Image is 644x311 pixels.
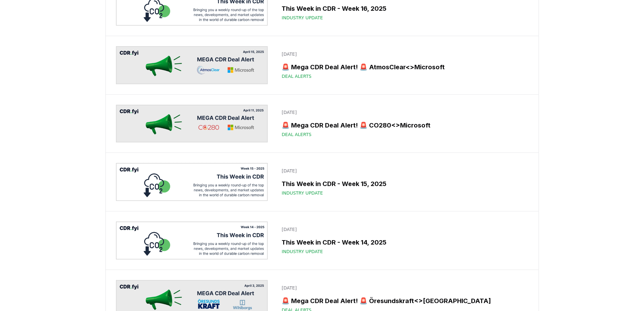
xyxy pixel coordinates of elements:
[282,109,524,115] p: [DATE]
[282,226,524,233] p: [DATE]
[282,73,311,79] span: Deal Alerts
[116,163,268,201] img: This Week in CDR - Week 15, 2025 blog post image
[116,105,268,143] img: 🚨 Mega CDR Deal Alert! 🚨 CO280<>Microsoft blog post image
[116,46,268,84] img: 🚨 Mega CDR Deal Alert! 🚨 AtmosClear<>Microsoft blog post image
[116,221,268,259] img: This Week in CDR - Week 14, 2025 blog post image
[282,121,524,130] h3: 🚨 Mega CDR Deal Alert! 🚨 CO280<>Microsoft
[278,164,528,200] a: [DATE]This Week in CDR - Week 15, 2025Industry Update
[282,238,524,247] h3: This Week in CDR - Week 14, 2025
[282,168,524,174] p: [DATE]
[278,105,528,141] a: [DATE]🚨 Mega CDR Deal Alert! 🚨 CO280<>MicrosoftDeal Alerts
[278,47,528,83] a: [DATE]🚨 Mega CDR Deal Alert! 🚨 AtmosClear<>MicrosoftDeal Alerts
[282,285,524,291] p: [DATE]
[282,296,524,306] h3: 🚨 Mega CDR Deal Alert! 🚨 Öresundskraft<>[GEOGRAPHIC_DATA]
[282,62,524,72] h3: 🚨 Mega CDR Deal Alert! 🚨 AtmosClear<>Microsoft
[282,248,323,255] span: Industry Update
[282,15,323,21] span: Industry Update
[282,131,311,138] span: Deal Alerts
[282,4,524,13] h3: This Week in CDR - Week 16, 2025
[282,190,323,196] span: Industry Update
[282,179,524,189] h3: This Week in CDR - Week 15, 2025
[278,222,528,258] a: [DATE]This Week in CDR - Week 14, 2025Industry Update
[282,51,524,57] p: [DATE]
